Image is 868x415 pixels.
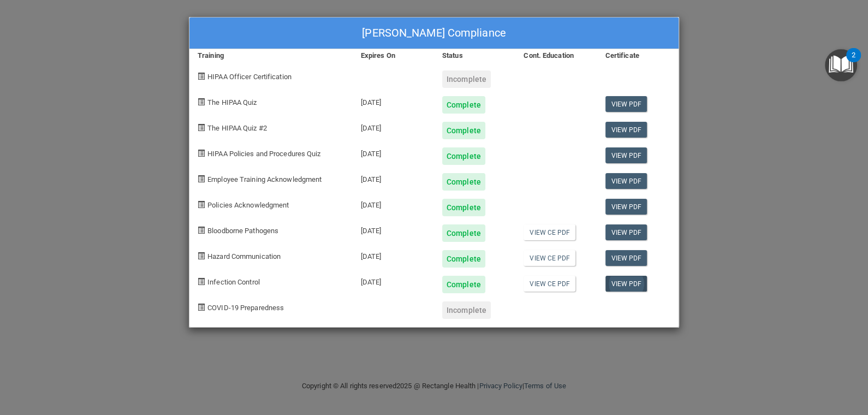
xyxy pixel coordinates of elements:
[189,49,353,62] div: Training
[524,276,575,292] a: View CE PDF
[852,55,855,69] div: 2
[524,224,575,240] a: View CE PDF
[207,304,284,312] span: COVID-19 Preparedness
[353,114,434,139] div: [DATE]
[207,201,289,209] span: Policies Acknowledgment
[605,122,647,138] a: View PDF
[207,252,281,260] span: Hazard Communication
[605,96,647,112] a: View PDF
[442,70,491,88] div: Incomplete
[442,147,485,165] div: Complete
[442,276,485,293] div: Complete
[207,73,292,81] span: HIPAA Officer Certification
[207,98,257,106] span: The HIPAA Quiz
[353,216,434,242] div: [DATE]
[434,49,515,62] div: Status
[524,250,575,266] a: View CE PDF
[207,124,267,132] span: The HIPAA Quiz #2
[605,276,647,292] a: View PDF
[353,88,434,114] div: [DATE]
[605,250,647,266] a: View PDF
[353,242,434,268] div: [DATE]
[442,173,485,191] div: Complete
[353,165,434,191] div: [DATE]
[442,250,485,268] div: Complete
[605,173,647,189] a: View PDF
[605,224,647,240] a: View PDF
[825,49,857,81] button: Open Resource Center, 2 new notifications
[597,49,679,62] div: Certificate
[515,49,597,62] div: Cont. Education
[442,122,485,139] div: Complete
[353,49,434,62] div: Expires On
[442,224,485,242] div: Complete
[353,268,434,293] div: [DATE]
[605,147,647,163] a: View PDF
[442,301,491,319] div: Incomplete
[189,17,679,49] div: [PERSON_NAME] Compliance
[605,199,647,215] a: View PDF
[442,96,485,114] div: Complete
[353,191,434,216] div: [DATE]
[442,199,485,216] div: Complete
[353,139,434,165] div: [DATE]
[207,175,322,183] span: Employee Training Acknowledgment
[207,150,320,158] span: HIPAA Policies and Procedures Quiz
[207,278,260,286] span: Infection Control
[207,227,278,235] span: Bloodborne Pathogens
